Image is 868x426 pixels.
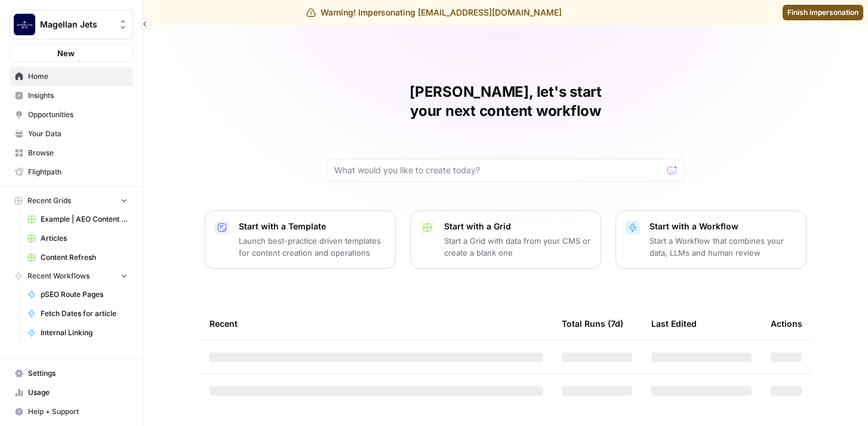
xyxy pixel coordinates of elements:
[239,220,386,232] p: Start with a Template
[27,195,71,206] span: Recent Grids
[10,267,133,285] button: Recent Workflows
[28,128,128,139] span: Your Data
[41,214,128,225] span: Example | AEO Content Refresh
[334,164,663,176] input: What would you like to create today?
[28,406,128,417] span: Help + Support
[410,210,601,269] button: Start with a GridStart a Grid with data from your CMS or create a blank one
[41,308,128,319] span: Fetch Dates for article
[14,14,35,35] img: Magellan Jets Logo
[10,402,133,421] button: Help + Support
[10,192,133,210] button: Recent Grids
[22,248,133,267] a: Content Refresh
[28,368,128,379] span: Settings
[10,105,133,124] a: Opportunities
[22,210,133,229] a: Example | AEO Content Refresh
[10,383,133,402] a: Usage
[28,167,128,177] span: Flightpath
[28,90,128,101] span: Insights
[41,327,128,338] span: Internal Linking
[28,387,128,398] span: Usage
[205,210,396,269] button: Start with a TemplateLaunch best-practice driven templates for content creation and operations
[22,323,133,342] a: Internal Linking
[10,143,133,163] a: Browse
[650,220,796,232] p: Start with a Workflow
[10,124,133,143] a: Your Data
[22,229,133,248] a: Articles
[650,235,796,259] p: Start a Workflow that combines your data, LLMs and human review
[40,19,112,30] span: Magellan Jets
[783,5,863,20] a: Finish impersonation
[27,271,90,281] span: Recent Workflows
[210,307,543,340] div: Recent
[327,82,685,121] h1: [PERSON_NAME], let's start your next content workflow
[306,7,562,19] div: Warning! Impersonating [EMAIL_ADDRESS][DOMAIN_NAME]
[444,220,591,232] p: Start with a Grid
[239,235,386,259] p: Launch best-practice driven templates for content creation and operations
[10,44,133,62] button: New
[22,285,133,304] a: pSEO Route Pages
[615,210,807,269] button: Start with a WorkflowStart a Workflow that combines your data, LLMs and human review
[28,71,128,82] span: Home
[10,86,133,105] a: Insights
[57,47,75,59] span: New
[562,307,623,340] div: Total Runs (7d)
[28,148,128,158] span: Browse
[771,307,802,340] div: Actions
[41,233,128,244] span: Articles
[10,10,133,39] button: Workspace: Magellan Jets
[28,109,128,120] span: Opportunities
[10,67,133,86] a: Home
[787,7,858,18] span: Finish impersonation
[444,235,591,259] p: Start a Grid with data from your CMS or create a blank one
[41,289,128,300] span: pSEO Route Pages
[10,364,133,383] a: Settings
[41,252,128,263] span: Content Refresh
[651,307,697,340] div: Last Edited
[22,304,133,323] a: Fetch Dates for article
[10,163,133,182] a: Flightpath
